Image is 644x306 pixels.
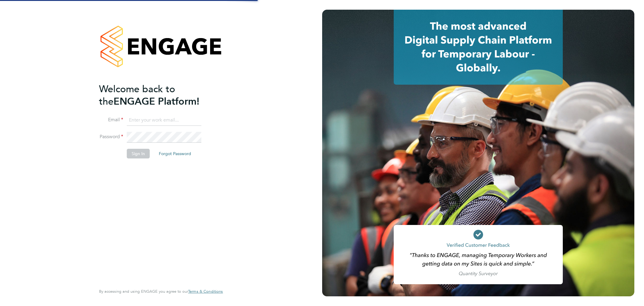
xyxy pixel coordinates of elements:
[99,83,175,107] span: Welcome back to the
[99,117,123,123] label: Email
[154,149,196,158] button: Forgot Password
[99,289,223,294] span: By accessing and using ENGAGE you agree to our
[99,83,217,108] h2: ENGAGE Platform!
[99,134,123,140] label: Password
[127,115,201,126] input: Enter your work email...
[188,289,223,294] a: Terms & Conditions
[127,149,150,158] button: Sign In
